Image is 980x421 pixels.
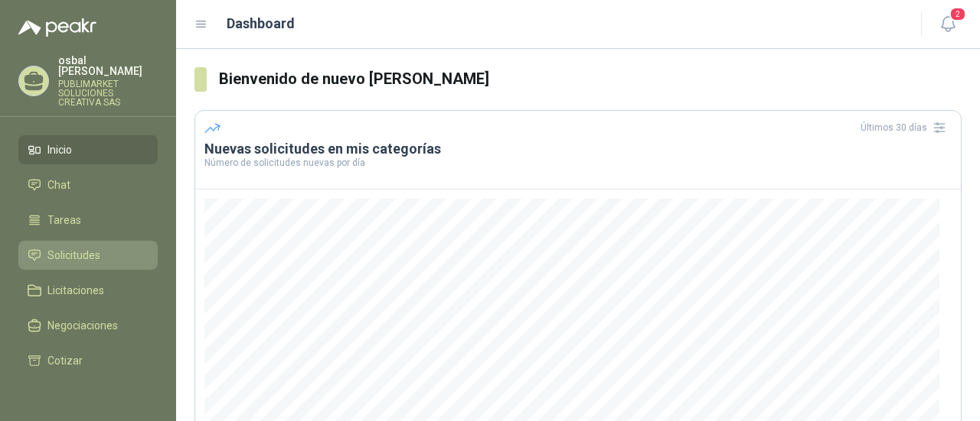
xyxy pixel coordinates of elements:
h3: Nuevas solicitudes en mis categorías [204,140,952,158]
span: Chat [47,176,70,193]
a: Cotizar [18,346,158,375]
h1: Dashboard [227,13,295,34]
span: Tareas [47,212,81,228]
button: 2 [934,11,962,38]
span: 2 [949,7,966,21]
a: Chat [18,170,158,199]
p: osbal [PERSON_NAME] [58,55,158,76]
a: Licitaciones [18,276,158,305]
a: Tareas [18,206,158,235]
a: Negociaciones [18,311,158,340]
img: Logo peakr [18,18,96,37]
h3: Bienvenido de nuevo [PERSON_NAME] [219,67,962,91]
a: Solicitudes [18,241,158,270]
p: PUBLIMARKET SOLUCIONES CREATIVA SAS [58,79,158,107]
span: Negociaciones [47,317,118,334]
span: Licitaciones [47,282,104,299]
span: Inicio [47,141,72,158]
div: Últimos 30 días [861,115,952,140]
a: Inicio [18,135,158,164]
span: Solicitudes [47,247,100,264]
p: Número de solicitudes nuevas por día [204,158,952,167]
span: Cotizar [47,352,83,369]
